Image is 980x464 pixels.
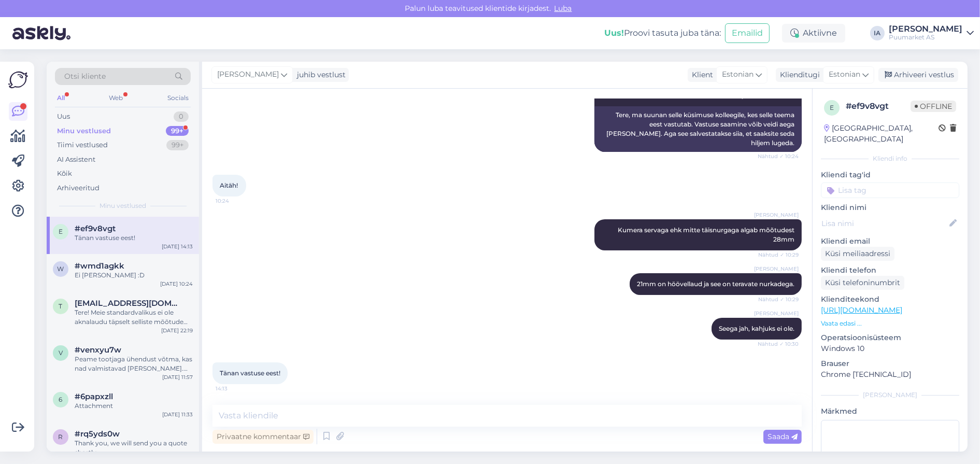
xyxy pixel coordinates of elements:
[216,197,254,205] span: 10:24
[821,343,959,354] p: Windows 10
[59,349,63,357] span: v
[870,26,885,40] div: IA
[754,265,799,273] span: [PERSON_NAME]
[57,111,70,122] div: Uus
[754,310,799,317] span: [PERSON_NAME]
[59,228,63,235] span: e
[821,218,947,229] input: Lisa nimi
[618,226,796,243] span: Kumera servaga ehk mitte täisnurgaga algab mõõtudest 28mm
[821,369,959,380] p: Chrome [TECHNICAL_ID]
[75,233,193,243] div: Tänan vastuse eest!
[165,91,191,105] div: Socials
[220,369,280,377] span: Tänan vastuse eest!
[688,69,713,80] div: Klient
[821,265,959,276] p: Kliendi telefon
[160,280,193,288] div: [DATE] 10:24
[107,91,125,105] div: Web
[594,106,802,152] div: Tere, ma suunan selle küsimuse kolleegile, kes selle teema eest vastutab. Vastuse saamine võib ve...
[637,280,794,288] span: 21mm on höövellaud ja see on teravate nurkadega.
[217,69,279,80] span: [PERSON_NAME]
[722,69,754,80] span: Estonian
[846,100,911,113] div: # ef9v8vgt
[776,69,820,80] div: Klienditugi
[889,25,962,33] div: [PERSON_NAME]
[821,390,959,400] div: [PERSON_NAME]
[878,68,958,82] div: Arhiveeri vestlus
[75,355,193,373] div: Peame tootjaga ühendust võtma, kas nad valmistavad [PERSON_NAME]. [DEMOGRAPHIC_DATA] mitte. Kui, ...
[57,168,72,179] div: Kõik
[75,271,193,280] div: Ei [PERSON_NAME] :D
[821,182,959,198] input: Lisa tag
[212,430,314,444] div: Privaatne kommentaar
[889,25,974,41] a: [PERSON_NAME]Puumarket AS
[59,302,63,310] span: t
[821,154,959,163] div: Kliendi info
[604,27,721,39] div: Proovi tasuta juba täna:
[161,327,193,334] div: [DATE] 22:19
[166,126,189,136] div: 99+
[824,123,939,145] div: [GEOGRAPHIC_DATA], [GEOGRAPHIC_DATA]
[758,251,799,259] span: Nähtud ✓ 10:29
[59,396,63,403] span: 6
[8,70,28,90] img: Askly Logo
[604,28,624,38] b: Uus!
[166,140,189,150] div: 99+
[75,308,193,327] div: Tere! Meie standardvalikus ei ole aknalaudu täpselt selliste mõõtude [PERSON_NAME] nurgaga. Suuna...
[821,358,959,369] p: Brauser
[75,261,124,271] span: #wmd1agkk
[719,325,794,332] span: Seega jah, kahjuks ei ole.
[57,126,111,136] div: Minu vestlused
[75,224,116,233] span: #ef9v8vgt
[768,432,798,441] span: Saada
[174,111,189,122] div: 0
[59,433,63,441] span: r
[782,24,845,43] div: Aktiivne
[162,243,193,250] div: [DATE] 14:13
[889,33,962,41] div: Puumarket AS
[75,345,121,355] span: #venxyu7w
[758,152,799,160] span: Nähtud ✓ 10:24
[821,202,959,213] p: Kliendi nimi
[293,69,346,80] div: juhib vestlust
[758,296,799,303] span: Nähtud ✓ 10:29
[821,170,959,180] p: Kliendi tag'id
[758,340,799,348] span: Nähtud ✓ 10:30
[75,439,193,457] div: Thank you, we will send you a quote shortly.
[100,201,146,210] span: Minu vestlused
[75,429,120,439] span: #rq5yds0w
[754,211,799,219] span: [PERSON_NAME]
[75,401,193,411] div: Attachment
[162,373,193,381] div: [DATE] 11:57
[821,305,902,315] a: [URL][DOMAIN_NAME]
[75,299,182,308] span: tonis.valing@gmail.com
[57,154,95,165] div: AI Assistent
[55,91,67,105] div: All
[821,332,959,343] p: Operatsioonisüsteem
[821,406,959,417] p: Märkmed
[220,181,238,189] span: Aitäh!
[162,411,193,418] div: [DATE] 11:33
[64,71,106,82] span: Otsi kliente
[57,183,100,193] div: Arhiveeritud
[821,247,894,261] div: Küsi meiliaadressi
[57,140,108,150] div: Tiimi vestlused
[821,294,959,305] p: Klienditeekond
[821,236,959,247] p: Kliendi email
[58,265,64,273] span: w
[216,385,254,392] span: 14:13
[829,69,860,80] span: Estonian
[911,101,956,112] span: Offline
[830,104,834,111] span: e
[75,392,113,401] span: #6papxzll
[725,23,770,43] button: Emailid
[551,4,575,13] span: Luba
[821,276,904,290] div: Küsi telefoninumbrit
[821,319,959,328] p: Vaata edasi ...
